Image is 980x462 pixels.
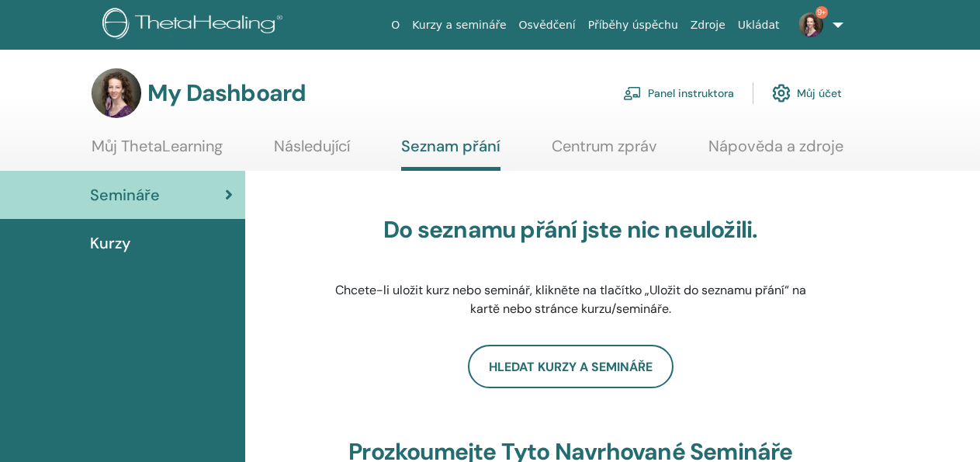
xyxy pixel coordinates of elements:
[102,8,288,43] img: logo.png
[798,12,823,37] img: default.jpg
[816,6,828,19] span: 9+
[90,183,160,207] span: Semináře
[92,68,141,118] img: default.jpg
[147,79,306,107] h3: My Dashboard
[552,137,657,167] a: Centrum zpráv
[326,281,815,318] p: Chcete-li uložit kurz nebo seminář, klikněte na tlačítko „Uložit do seznamu přání“ na kartě nebo ...
[772,80,791,106] img: cog.svg
[513,11,582,40] a: Osvědčení
[623,86,642,100] img: chalkboard-teacher.svg
[406,11,512,40] a: Kurzy a semináře
[385,11,406,40] a: O
[684,11,732,40] a: Zdroje
[326,216,815,244] h3: Do seznamu přání jste nic neuložili.
[401,137,500,171] a: Seznam přání
[90,231,130,255] span: Kurzy
[772,76,842,110] a: Můj účet
[468,345,674,388] a: Hledat kurzy a semináře
[708,137,843,167] a: Nápověda a zdroje
[732,11,786,40] a: Ukládat
[582,11,684,40] a: Příběhy úspěchu
[92,137,223,167] a: Můj ThetaLearning
[274,137,350,167] a: Následující
[623,76,734,110] a: Panel instruktora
